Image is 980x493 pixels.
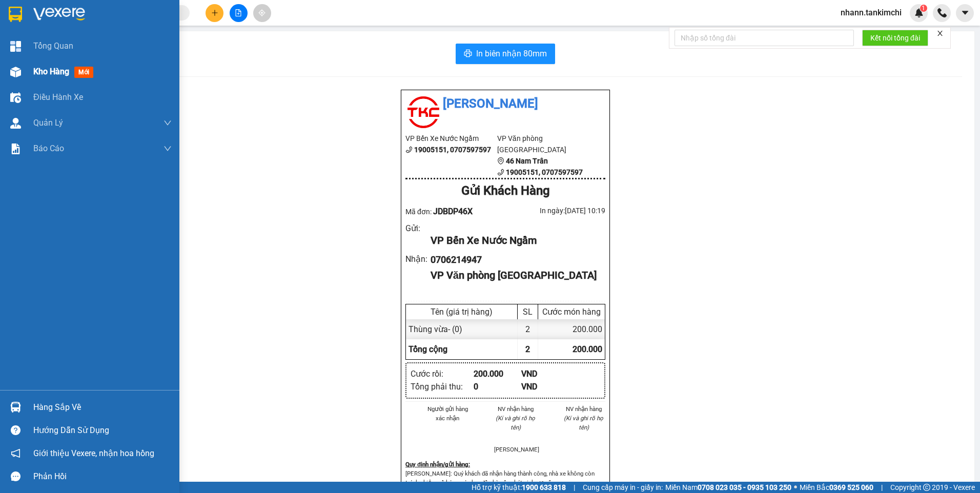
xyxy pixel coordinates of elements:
[409,344,447,354] span: Tổng cộng
[472,482,566,493] span: Hỗ trợ kỹ thuật:
[11,471,21,481] span: message
[33,91,83,104] span: Điều hành xe
[164,145,172,153] span: down
[698,483,791,491] strong: 0708 023 035 - 0935 103 250
[405,205,505,218] div: Mã đơn:
[405,181,605,201] div: Gửi Khách Hàng
[870,32,920,44] span: Kết nối tổng đài
[409,307,515,317] div: Tên (giá trị hàng)
[10,92,21,103] img: warehouse-icon
[11,448,21,458] span: notification
[665,482,791,493] span: Miền Nam
[258,9,266,16] span: aim
[538,319,605,339] div: 200.000
[405,469,605,487] p: [PERSON_NAME]: Quý khách đã nhận hàng thành công, nhà xe không còn trách nhiệm về bảo quản hay đề...
[573,344,602,354] span: 200.000
[409,324,462,334] span: Thùng vừa - (0)
[33,39,73,52] span: Tổng Quan
[937,8,947,17] img: phone-icon
[405,222,431,235] div: Gửi :
[506,157,548,165] b: 46 Nam Trân
[10,41,21,52] img: dashboard-icon
[433,207,473,216] span: JDBDP46X
[562,404,605,414] li: NV nhận hàng
[431,268,597,283] div: VP Văn phòng [GEOGRAPHIC_DATA]
[574,482,575,493] span: |
[431,233,597,249] div: VP Bến Xe Nước Ngầm
[405,94,605,114] li: [PERSON_NAME]
[474,380,521,393] div: 0
[474,367,521,380] div: 200.000
[33,423,172,438] div: Hướng dẫn sử dụng
[794,485,797,489] span: ⚪️
[405,94,441,130] img: logo.jpg
[33,447,154,460] span: Giới thiệu Vexere, nhận hoa hồng
[74,67,93,78] span: mới
[675,30,854,46] input: Nhập số tổng đài
[497,157,504,165] span: environment
[541,307,602,317] div: Cước món hàng
[426,404,469,423] li: Người gửi hàng xác nhận
[497,169,504,176] span: phone
[800,482,873,493] span: Miền Bắc
[832,6,910,19] span: nhann.tankimchi
[476,47,547,60] span: In biên nhận 80mm
[920,5,927,12] sup: 1
[431,253,597,267] div: 0706214947
[10,67,21,77] img: warehouse-icon
[525,344,530,354] span: 2
[520,307,535,317] div: SL
[521,380,569,393] div: VND
[881,482,883,493] span: |
[164,119,172,127] span: down
[564,415,603,431] i: (Kí và ghi rõ họ tên)
[521,367,569,380] div: VND
[10,402,21,413] img: warehouse-icon
[923,484,930,491] span: copyright
[9,7,22,22] img: logo-vxr
[922,5,925,12] span: 1
[456,44,555,64] button: printerIn biên nhận 80mm
[494,404,538,414] li: NV nhận hàng
[497,133,589,155] li: VP Văn phòng [GEOGRAPHIC_DATA]
[583,482,663,493] span: Cung cấp máy in - giấy in:
[33,116,63,129] span: Quản Lý
[405,146,413,153] span: phone
[33,142,64,155] span: Báo cáo
[961,8,970,17] span: caret-down
[914,8,924,17] img: icon-new-feature
[253,4,271,22] button: aim
[496,415,535,431] i: (Kí và ghi rõ họ tên)
[10,143,21,154] img: solution-icon
[411,380,474,393] div: Tổng phải thu :
[33,469,172,484] div: Phản hồi
[230,4,248,22] button: file-add
[862,30,928,46] button: Kết nối tổng đài
[829,483,873,491] strong: 0369 525 060
[211,9,218,16] span: plus
[206,4,223,22] button: plus
[11,425,21,435] span: question-circle
[936,30,944,37] span: close
[411,367,474,380] div: Cước rồi :
[505,205,605,216] div: In ngày: [DATE] 10:19
[518,319,538,339] div: 2
[33,400,172,415] div: Hàng sắp về
[414,146,491,154] b: 19005151, 0707597597
[464,49,472,59] span: printer
[405,253,431,265] div: Nhận :
[506,168,583,176] b: 19005151, 0707597597
[235,9,242,16] span: file-add
[522,483,566,491] strong: 1900 633 818
[405,133,497,144] li: VP Bến Xe Nước Ngầm
[494,445,538,454] li: [PERSON_NAME]
[956,4,974,22] button: caret-down
[405,460,605,469] div: Quy định nhận/gửi hàng :
[33,67,69,76] span: Kho hàng
[10,118,21,129] img: warehouse-icon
